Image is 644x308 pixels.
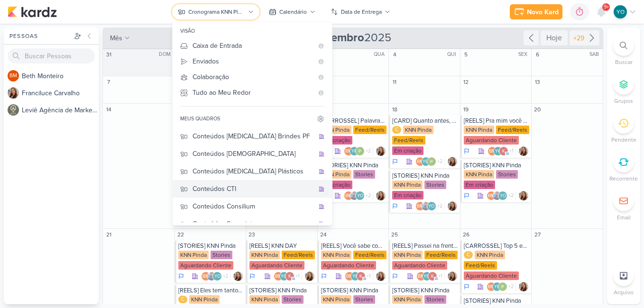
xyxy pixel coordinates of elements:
div: Colaboradores: Beth Monteiro, Yasmin Oliveira, knnpinda@gmail.com, financeiro.knnpinda@gmail.com [416,272,445,281]
div: [STORIES] KNN Pinda [464,297,530,305]
div: Beth Monteiro [415,157,425,166]
div: Colaboradores: Beth Monteiro, Yasmin Oliveira, Paloma Paixão Designer, knnpinda@gmail.com, financ... [344,146,373,156]
div: Aguardando Cliente [178,261,233,270]
div: KNN Pinda [403,126,433,134]
div: KNN Pinda [392,251,423,259]
div: KNN Pinda [321,126,351,134]
p: Buscar [615,58,633,66]
p: k [502,149,505,154]
div: Yasmin Oliveira [350,146,359,156]
div: quadro da organização [319,221,324,227]
div: Responsável: Franciluce Carvalho [305,272,314,281]
p: BM [275,274,282,279]
div: Em Andamento [464,192,469,199]
p: BM [417,204,423,209]
img: kardz.app [8,6,57,18]
div: DOM [159,51,174,58]
p: YO [616,8,625,16]
div: Stories [353,295,375,304]
p: YO [500,194,506,199]
span: +2 [436,158,442,165]
p: YO [423,160,429,164]
div: Beth Monteiro [345,272,354,281]
p: YO [357,194,363,199]
div: KNN Pinda [249,251,280,259]
div: [STORIES] KNN Pinda [392,172,458,180]
p: YO [494,285,500,290]
div: 26 [461,230,471,239]
img: Guilherme Savio [350,191,359,200]
div: Em criação [321,136,352,145]
div: Em Andamento [392,158,398,165]
div: Conteúdos [DEMOGRAPHIC_DATA] [193,149,314,159]
div: 31 [104,50,113,59]
button: Caixa de Entrada [173,38,332,54]
div: Feed/Reels [496,126,529,134]
div: Beth Monteiro [274,272,283,281]
div: Pessoas [8,32,72,40]
div: 21 [104,230,113,239]
p: BM [9,73,17,79]
img: Franciluce Carvalho [448,272,457,281]
div: KNN Pinda [249,295,280,304]
div: quadro da organização [319,169,324,174]
span: +1 [437,272,442,280]
p: BM [345,194,352,199]
div: Conteúdos Consilium [193,201,314,211]
span: +1 [508,147,514,155]
div: Beth Monteiro [487,282,496,291]
li: Ctrl + F [607,35,640,66]
div: Conteúdos [MEDICAL_DATA] Brindes PF [193,131,314,141]
strong: Setembro [314,31,364,45]
div: F r a n c i l u c e C a r v a l h o [22,88,99,98]
img: Franciluce Carvalho [376,191,386,200]
div: Colaboradores: Beth Monteiro, Yasmin Oliveira, knnpinda@gmail.com, financeiro.knnpinda@gmail.com [345,272,373,281]
div: 23 [247,230,257,239]
div: Aguardando Cliente [464,272,519,280]
div: quadro da organização [319,186,324,192]
button: Conteúdos [MEDICAL_DATA] Plásticos [173,163,332,180]
img: Guilherme Savio [207,272,216,281]
div: [STORIES] KNN Pinda [321,162,387,169]
div: Responsável: Franciluce Carvalho [519,146,528,156]
button: Colaboração [173,69,332,85]
p: BM [345,149,352,154]
div: Feed/Reels [464,261,497,270]
div: Aguardando Cliente [249,261,304,270]
img: Franciluce Carvalho [519,282,528,291]
img: Franciluce Carvalho [305,272,314,281]
div: KNN Pinda [321,170,351,179]
div: 19 [461,105,471,114]
div: [STORIES] KNN Pinda [392,287,458,294]
img: Paloma Paixão Designer [355,146,365,156]
div: KNN Pinda [189,295,220,304]
div: 11 [390,77,399,87]
div: SAB [589,51,602,58]
div: KNN Pinda [321,251,351,259]
div: Responsável: Franciluce Carvalho [448,157,457,166]
p: YO [428,204,434,209]
div: [STORIES] KNN Pinda [464,162,530,169]
p: Arquivo [614,288,634,297]
div: Beth Monteiro [344,146,353,156]
div: 18 [390,105,399,114]
div: C [392,126,401,134]
div: Yasmin Oliveira [493,146,503,156]
div: Stories [282,295,304,304]
p: BM [346,274,353,279]
div: Responsável: Franciluce Carvalho [376,146,386,156]
div: KNN Pinda [392,295,423,304]
div: Responsável: Franciluce Carvalho [448,201,457,211]
img: Guilherme Savio [421,201,431,211]
div: Colaboradores: Beth Monteiro, Yasmin Oliveira, knnpinda@gmail.com, financeiro.knnpinda@gmail.com [274,272,302,281]
div: knnpinda@gmail.com [428,272,437,281]
div: [STORIES] KNN Pinda [321,287,387,294]
div: Responsável: Franciluce Carvalho [376,272,386,281]
div: [STORIES] KNN Pinda [178,242,244,250]
div: Feed/Reels [353,126,386,134]
div: Beth Monteiro [201,272,211,281]
div: Stories [424,181,446,189]
div: Responsável: Franciluce Carvalho [376,191,386,200]
div: Em Andamento [392,202,398,210]
img: Franciluce Carvalho [448,157,457,166]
